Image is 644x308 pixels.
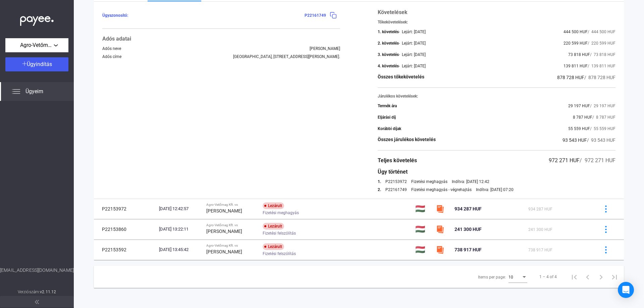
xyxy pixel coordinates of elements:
[452,179,489,184] div: Indítva: [DATE] 12:42
[378,168,615,176] div: Ügy történet
[378,20,615,24] div: Tőkekövetelések:
[378,29,399,34] div: 1. követelés
[385,179,407,184] a: P22153972
[206,223,257,227] div: Agro-Vetőmag Kft. vs
[436,205,444,213] img: szamlazzhu-mini
[378,179,381,184] div: 1.
[528,227,552,232] span: 241 300 HUF
[399,64,426,68] div: - Lejárt: [DATE]
[413,199,434,219] td: 🇭🇺
[102,35,340,43] div: Adós adatai
[587,137,615,143] span: / 93 543 HUF
[581,270,594,284] button: Previous page
[378,104,397,108] div: Termék ára
[602,246,609,253] img: more-blue
[411,179,447,184] div: Fizetési meghagyás
[378,94,615,99] div: Járulékos követelések:
[102,54,121,59] div: Adós címe
[22,61,27,66] img: plus-white.svg
[528,207,552,211] span: 934 287 HUF
[5,57,68,71] button: Ügyindítás
[563,64,588,68] span: 139 811 HUF
[399,29,426,34] div: - Lejárt: [DATE]
[263,250,296,258] span: Fizetési felszólítás
[159,226,201,233] div: [DATE] 13:22:11
[478,273,506,281] div: Items per page:
[5,38,68,52] button: Agro-Vetőmag Kft.
[102,13,128,18] span: Ügyazonosító:
[206,208,242,213] strong: [PERSON_NAME]
[590,126,615,131] span: / 55 559 HUF
[411,187,472,192] div: Fizetési meghagyás - végrehajtás
[436,246,444,254] img: szamlazzhu-mini
[94,240,156,260] td: P22153592
[413,240,434,260] td: 🇭🇺
[263,202,284,209] div: Lezárult
[568,104,590,108] span: 29 197 HUF
[378,73,424,81] div: Összes tőkekövetelés
[568,52,590,57] span: 73 818 HUF
[590,104,615,108] span: / 29 197 HUF
[618,282,634,298] div: Open Intercom Messenger
[25,87,43,96] span: Ügyeim
[263,243,284,250] div: Lezárult
[436,225,444,233] img: szamlazzhu-mini
[263,229,296,237] span: Fizetési felszólítás
[563,29,588,34] span: 444 500 HUF
[454,247,482,252] span: 738 917 HUF
[94,199,156,219] td: P22153972
[40,290,56,294] strong: v2.11.12
[378,157,417,165] div: Teljes követelés
[159,246,201,253] div: [DATE] 13:45:42
[310,46,340,51] div: [PERSON_NAME]
[35,300,39,304] img: arrow-double-left-grey.svg
[568,126,590,131] span: 55 559 HUF
[602,205,609,212] img: more-blue
[573,115,592,120] span: 8 787 HUF
[563,41,588,46] span: 220 599 HUF
[562,137,587,143] span: 93 543 HUF
[588,64,615,68] span: / 139 811 HUF
[94,219,156,239] td: P22153860
[592,115,615,120] span: / 8 787 HUF
[599,202,613,216] button: more-blue
[539,273,557,281] div: 1 – 4 of 4
[206,229,242,234] strong: [PERSON_NAME]
[330,12,337,19] img: copy-blue
[549,157,580,164] span: 972 271 HUF
[385,187,407,192] a: P22161749
[454,227,482,232] span: 241 300 HUF
[102,46,121,51] div: Adós neve
[378,8,615,16] div: Követelések
[206,244,257,248] div: Agro-Vetőmag Kft. vs
[528,248,552,252] span: 738 917 HUF
[599,243,613,257] button: more-blue
[580,157,615,164] span: / 972 271 HUF
[476,187,514,192] div: Indítva: [DATE] 07:20
[584,75,615,80] span: / 878 728 HUF
[305,13,326,18] span: P22161749
[378,187,381,192] div: 2.
[206,203,257,207] div: Agro-Vetőmag Kft. vs
[378,52,399,57] div: 3. követelés
[454,206,482,211] span: 934 287 HUF
[12,87,20,96] img: list.svg
[159,205,201,212] div: [DATE] 12:42:57
[399,52,426,57] div: - Lejárt: [DATE]
[557,75,584,80] span: 878 728 HUF
[413,219,434,239] td: 🇭🇺
[602,226,609,233] img: more-blue
[233,54,340,59] div: [GEOGRAPHIC_DATA], [STREET_ADDRESS][PERSON_NAME].
[378,136,436,144] div: Összes járulékos követelés
[594,270,608,284] button: Next page
[508,275,513,280] span: 10
[608,270,621,284] button: Last page
[599,222,613,236] button: more-blue
[378,41,399,46] div: 2. követelés
[20,12,54,26] img: white-payee-white-dot.svg
[206,249,242,254] strong: [PERSON_NAME]
[326,8,340,22] button: copy-blue
[20,41,54,49] span: Agro-Vetőmag Kft.
[27,61,52,67] span: Ügyindítás
[399,41,426,46] div: - Lejárt: [DATE]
